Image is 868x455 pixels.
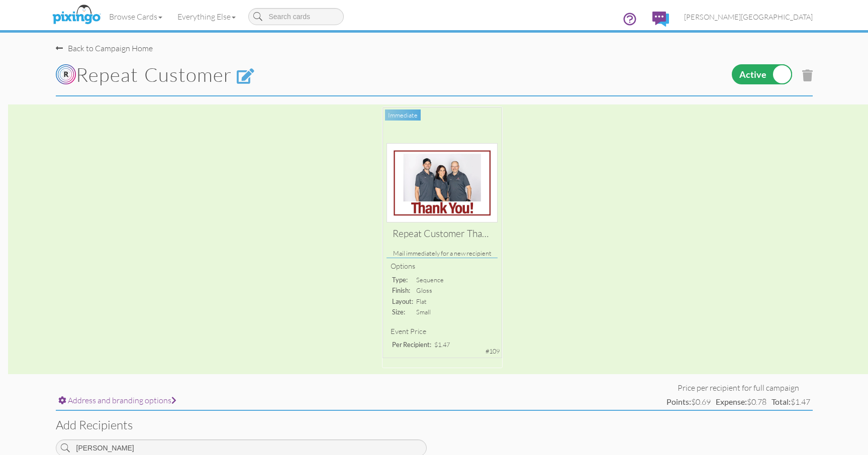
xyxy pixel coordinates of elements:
td: $0.78 [713,394,769,410]
span: Address and branding options [68,395,176,405]
img: pixingo logo [50,3,103,28]
h1: Repeat Customer [56,64,555,85]
td: $0.69 [664,394,713,410]
h3: Add recipients [56,418,813,431]
div: Back to Campaign Home [56,43,153,54]
a: Browse Cards [102,4,170,29]
span: [PERSON_NAME][GEOGRAPHIC_DATA] [684,13,813,21]
td: $1.47 [769,394,813,410]
strong: Expense: [716,397,747,406]
td: Price per recipient for full campaign [664,382,813,394]
a: [PERSON_NAME][GEOGRAPHIC_DATA] [677,4,820,30]
input: Search cards [248,8,344,25]
strong: Total: [771,397,791,406]
img: comments.svg [652,12,669,27]
img: Rippll_circleswR.png [56,64,76,84]
nav-back: Campaign Home [56,33,813,54]
a: Everything Else [170,4,243,29]
strong: Points: [666,397,691,406]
